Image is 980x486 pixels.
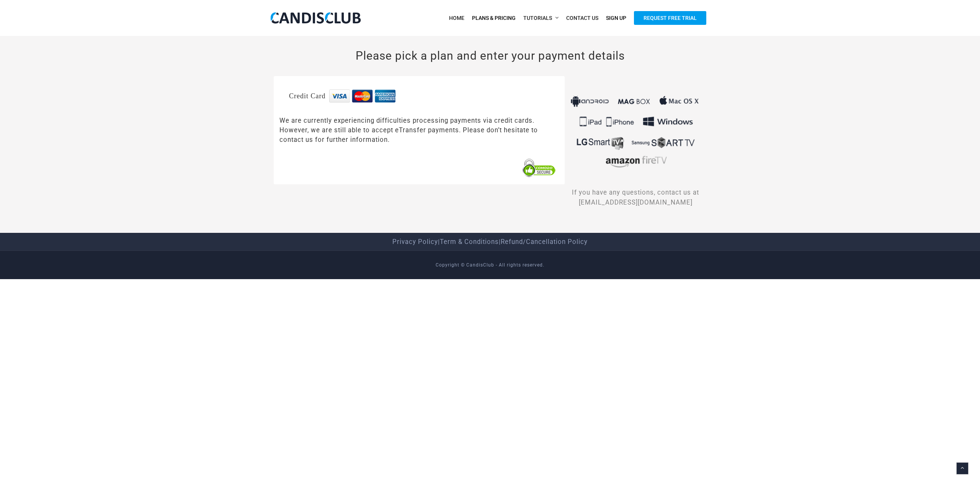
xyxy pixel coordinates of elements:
a: Back to top [956,462,969,475]
span: Contact Us [566,15,598,21]
span: Tutorials [523,15,552,21]
a: Refund/Cancellation Policy [501,238,588,245]
a: Sign Up [602,10,630,26]
span: Credit Card [289,92,325,100]
p: We are currently experiencing difficulties processing payments via credit cards. However, we are ... [279,116,559,145]
span: If you have any questions, contact us at [EMAIL_ADDRESS][DOMAIN_NAME] [572,189,699,206]
span: Please pick a plan and enter your payment details [356,49,625,62]
center: | | [272,237,708,247]
span: Request Free Trial [634,11,706,25]
a: Plans & Pricing [468,10,519,26]
a: Contact Us [562,10,602,26]
div: Copyright © CandisClub - All rights reserved. [266,260,714,270]
a: Privacy Policy [392,238,438,245]
span: Sign Up [606,15,626,21]
span: Plans & Pricing [472,15,516,21]
a: Home [445,10,468,26]
img: CandisClub [270,11,362,24]
a: Request Free Trial [630,10,710,26]
a: Tutorials [519,10,562,26]
span: Home [449,15,464,21]
a: Term & Conditions [440,238,499,245]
